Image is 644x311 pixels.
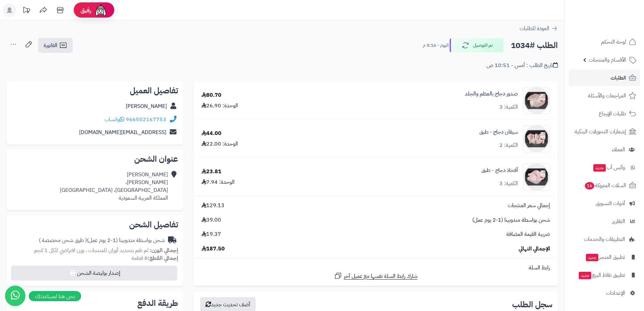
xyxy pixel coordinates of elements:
span: العملاء [612,145,625,154]
span: الأقسام والمنتجات [589,55,626,65]
span: التقارير [612,217,625,226]
a: الإعدادات [569,285,640,301]
h2: طريقة الدفع [137,299,178,307]
span: شحن بواسطة مندوبينا (1-2 يوم عمل) [472,216,550,224]
span: ضريبة القيمة المضافة [506,230,550,238]
span: 129.13 [201,202,224,209]
a: لوحة التحكم [569,34,640,50]
h2: تفاصيل الشحن [12,221,178,229]
h2: الطلب #1034 [511,39,558,52]
span: جديد [586,254,598,261]
img: 701_6866572c8e93f_b7479ebc-90x90.png [523,163,550,191]
span: ( طرق شحن مخصصة ) [39,236,87,244]
a: تحديثات المنصة [18,3,35,19]
a: 966502167753 [126,115,166,124]
a: صدور دجاج بالعظم والجلد [465,90,518,98]
div: الكمية: 2 [499,141,518,149]
div: 44.00 [201,130,221,137]
span: الفاتورة [44,41,57,49]
a: التطبيقات والخدمات [569,231,640,247]
span: الإجمالي النهائي [519,245,550,253]
a: تطبيق نقاط البيعجديد [569,267,640,283]
span: 16 [585,182,594,190]
span: إشعارات التحويلات البنكية [575,127,626,136]
span: التطبيقات والخدمات [584,235,625,244]
div: الوحدة: 26.90 [201,102,238,110]
a: العملاء [569,141,640,158]
a: المراجعات والأسئلة [569,88,640,104]
a: العودة للطلبات [520,24,558,32]
div: شحن بواسطة مندوبينا (1-2 يوم عمل) [39,237,165,244]
div: الكمية: 3 [499,180,518,187]
span: طلبات الإرجاع [599,109,626,118]
button: إصدار بوليصة الشحن [11,266,177,281]
span: جديد [579,272,591,279]
h2: عنوان الشحن [12,155,178,163]
h2: تفاصيل العميل [12,87,178,95]
span: إجمالي سعر المنتجات [508,202,550,209]
img: 686_68665724dde47_31646bb4-90x90.png [523,87,550,114]
a: واتساب [104,115,124,124]
strong: إجمالي الوزن: [150,246,178,254]
strong: إجمالي القطع: [148,254,178,262]
div: 80.70 [201,91,221,99]
span: وآتس آب [593,163,625,172]
div: الكمية: 3 [499,103,518,111]
img: ai-face.png [94,3,108,17]
a: التقارير [569,213,640,229]
span: تطبيق نقاط البيع [578,270,625,280]
a: [EMAIL_ADDRESS][DOMAIN_NAME] [79,128,166,136]
a: طلبات الإرجاع [569,106,640,122]
a: سيقان دجاج - طبق [479,128,518,136]
a: السلات المتروكة16 [569,177,640,194]
a: إشعارات التحويلات البنكية [569,124,640,140]
span: 39.00 [201,216,221,224]
div: [PERSON_NAME] [PERSON_NAME]، [GEOGRAPHIC_DATA]، [GEOGRAPHIC_DATA] المملكة العربية السعودية [60,171,168,202]
span: جديد [593,164,606,172]
span: السلات المتروكة [584,181,626,190]
a: الطلبات [569,70,640,86]
span: الإعدادات [606,288,625,298]
div: الوحدة: 22.00 [201,140,238,148]
span: لم تقم بتحديد أوزان للمنتجات ، وزن افتراضي للكل 1 كجم [34,246,148,254]
span: 19.37 [201,230,221,238]
a: أفخاذ دجاج - طبق [481,166,518,174]
span: رفيق [80,6,91,14]
a: شارك رابط السلة نفسها مع عميل آخر [334,272,418,280]
h3: سجل الطلب [512,301,552,309]
span: لوحة التحكم [601,37,626,47]
button: تم التوصيل [450,38,504,52]
div: الوحدة: 7.94 [201,178,235,186]
a: [PERSON_NAME] [126,102,167,110]
small: 8 قطعة [132,254,178,262]
span: 187.50 [201,245,225,253]
span: تطبيق المتجر [585,252,625,262]
span: أدوات التسويق [596,199,625,208]
div: 23.81 [201,168,221,176]
span: الطلبات [611,73,626,83]
a: الفاتورة [38,38,73,53]
a: أدوات التسويق [569,195,640,212]
small: اليوم - 5:16 م [423,42,449,49]
div: رابط السلة [196,264,555,272]
a: وآتس آبجديد [569,159,640,176]
div: تاريخ الطلب : أمس - 10:51 ص [486,62,558,69]
span: شارك رابط السلة نفسها مع عميل آخر [344,272,418,280]
img: 688_68665725dc7f3_458b5e65-90x90.png [523,125,550,152]
span: العودة للطلبات [520,24,549,32]
span: المراجعات والأسئلة [588,91,626,101]
a: تطبيق المتجرجديد [569,249,640,265]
